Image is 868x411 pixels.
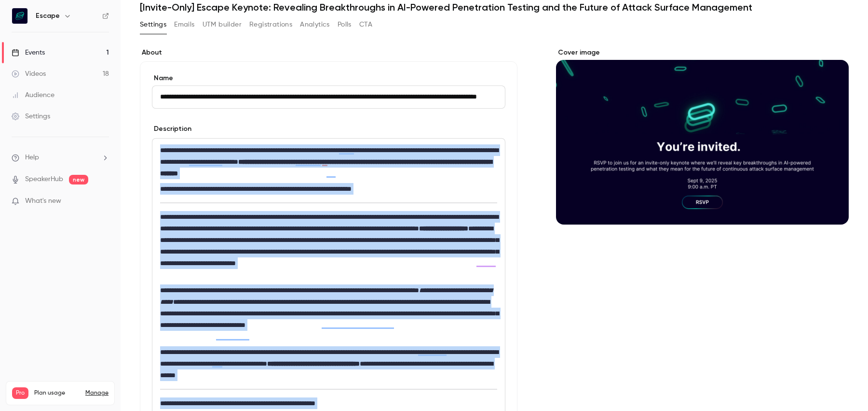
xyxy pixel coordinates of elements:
button: CTA [359,17,372,32]
label: Description [152,124,191,134]
img: Escape [12,8,27,24]
span: new [69,175,88,184]
section: Cover image [556,48,849,225]
a: Manage [85,389,108,397]
button: UTM builder [203,17,242,32]
div: Videos [12,69,46,79]
label: Cover image [556,48,849,57]
span: What's new [25,196,61,206]
h6: Escape [36,11,60,21]
button: Settings [140,17,166,32]
button: Registrations [249,17,292,32]
div: Settings [12,112,50,121]
label: About [140,48,517,57]
h1: [Invite-Only] Escape Keynote: Revealing Breakthroughs in AI-Powered Penetration Testing and the F... [140,1,849,13]
button: Polls [338,17,352,32]
div: Audience [12,90,54,100]
span: Pro [12,387,28,399]
span: Help [25,153,39,163]
button: Emails [174,17,194,32]
a: SpeakerHub [25,174,63,184]
div: Events [12,48,45,57]
button: Analytics [300,17,330,32]
label: Name [152,73,505,83]
li: help-dropdown-opener [12,153,109,163]
span: Plan usage [34,389,80,397]
iframe: Noticeable Trigger [97,197,109,206]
